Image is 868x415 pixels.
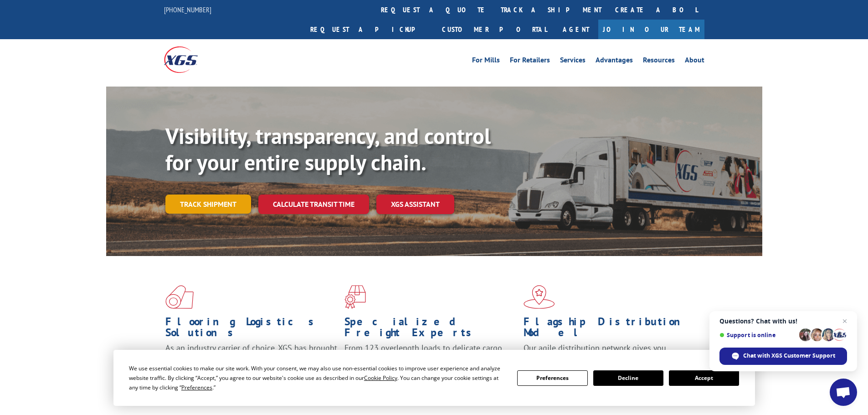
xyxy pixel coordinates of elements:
h1: Flagship Distribution Model [524,316,696,343]
button: Decline [593,370,663,386]
span: Support is online [719,332,796,338]
h1: Specialized Freight Experts [344,316,517,343]
a: Request a pickup [303,20,435,39]
a: Calculate transit time [258,195,369,214]
span: Our agile distribution network gives you nationwide inventory management on demand. [524,343,691,364]
img: xgs-icon-flagship-distribution-model-red [524,285,555,309]
a: Advantages [596,56,633,67]
div: Cookie Consent Prompt [113,350,755,406]
span: Cookie Policy [364,374,397,382]
a: About [685,56,704,67]
span: Preferences [181,384,212,391]
span: As an industry carrier of choice, XGS has brought innovation and dedication to flooring logistics... [165,343,337,375]
button: Accept [669,370,739,386]
a: For Mills [472,56,500,67]
a: Customer Portal [435,20,554,39]
a: [PHONE_NUMBER] [164,5,211,14]
a: For Retailers [510,56,550,67]
p: From 123 overlength loads to delicate cargo, our experienced staff knows the best way to move you... [344,343,517,383]
a: Open chat [830,379,857,406]
img: xgs-icon-focused-on-flooring-red [344,285,366,309]
span: Questions? Chat with us! [719,318,847,325]
h1: Flooring Logistics Solutions [165,316,338,343]
a: Track shipment [165,195,251,214]
a: Resources [643,56,675,67]
b: Visibility, transparency, and control for your entire supply chain. [165,122,491,176]
span: Chat with XGS Customer Support [719,348,847,365]
span: Chat with XGS Customer Support [743,352,835,360]
div: We use essential cookies to make our site work. With your consent, we may also use non-essential ... [129,364,506,392]
img: xgs-icon-total-supply-chain-intelligence-red [165,285,194,309]
button: Preferences [517,370,587,386]
a: Join Our Team [598,20,704,39]
a: Agent [554,20,598,39]
a: XGS ASSISTANT [376,195,454,214]
a: Services [560,56,586,67]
